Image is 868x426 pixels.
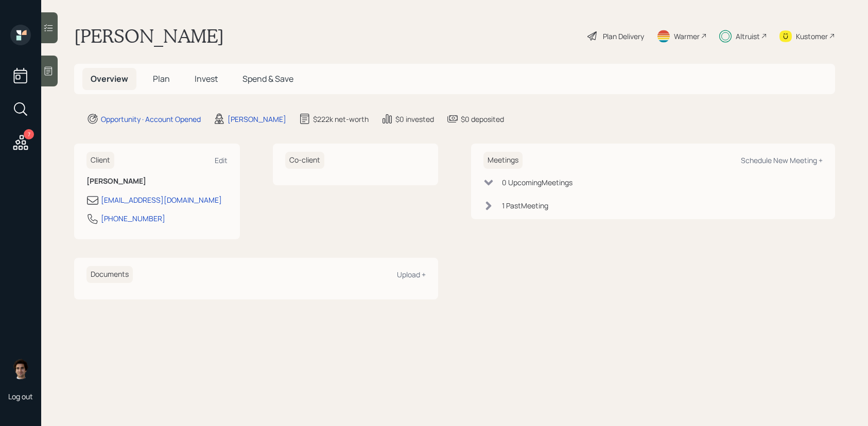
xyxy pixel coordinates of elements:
div: 0 Upcoming Meeting s [502,177,572,188]
h1: [PERSON_NAME] [74,25,224,47]
div: Schedule New Meeting + [741,155,823,165]
div: [EMAIL_ADDRESS][DOMAIN_NAME] [101,194,222,205]
h6: Meetings [483,152,523,169]
div: $0 deposited [461,114,504,125]
span: Invest [195,73,218,84]
div: Upload + [397,270,426,279]
h6: [PERSON_NAME] [86,177,228,186]
div: Opportunity · Account Opened [101,114,201,125]
div: Edit [215,155,228,165]
div: Log out [8,392,33,401]
div: $0 invested [395,114,434,125]
span: Spend & Save [242,73,293,84]
h6: Client [86,152,114,169]
h6: Documents [86,266,133,283]
h6: Co-client [285,152,324,169]
div: Warmer [674,31,700,42]
span: Overview [91,73,128,84]
span: Plan [153,73,170,84]
div: 7 [24,129,34,139]
div: [PERSON_NAME] [228,114,286,125]
div: 1 Past Meeting [502,200,548,211]
div: Altruist [736,31,760,42]
img: harrison-schaefer-headshot-2.png [10,359,31,379]
div: [PHONE_NUMBER] [101,213,165,224]
div: Plan Delivery [603,31,644,42]
div: $222k net-worth [313,114,369,125]
div: Kustomer [796,31,828,42]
